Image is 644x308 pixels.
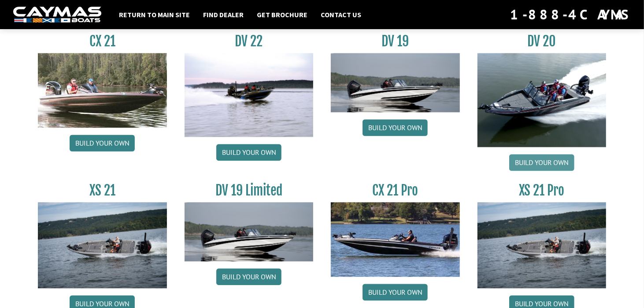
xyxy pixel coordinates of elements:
[331,182,460,199] h3: CX 21 Pro
[477,53,607,147] img: DV_20_from_website_for_caymas_connect.png
[477,182,607,199] h3: XS 21 Pro
[70,135,135,151] a: Build your own
[216,268,281,285] a: Build your own
[38,53,167,127] img: CX21_thumb.jpg
[509,154,574,171] a: Build your own
[185,202,314,261] img: dv-19-ban_from_website_for_caymas_connect.png
[185,182,314,199] h3: DV 19 Limited
[38,202,167,288] img: XS_21_thumbnail.jpg
[477,33,607,49] h3: DV 20
[185,33,314,49] h3: DV 22
[252,9,312,20] a: Get Brochure
[477,202,607,288] img: XS_21_thumbnail.jpg
[331,53,460,112] img: dv-19-ban_from_website_for_caymas_connect.png
[38,182,167,199] h3: XS 21
[13,7,101,23] img: white-logo-c9c8dbefe5ff5ceceb0f0178aa75bf4bb51f6bca0971e226c86eb53dfe498488.png
[363,119,428,136] a: Build your own
[510,5,631,24] div: 1-888-4CAYMAS
[185,53,314,137] img: DV22_original_motor_cropped_for_caymas_connect.jpg
[115,9,194,20] a: Return to main site
[38,33,167,49] h3: CX 21
[331,33,460,49] h3: DV 19
[199,9,248,20] a: Find Dealer
[331,202,460,276] img: CX-21Pro_thumbnail.jpg
[363,284,428,300] a: Build your own
[316,9,366,20] a: Contact Us
[216,144,281,161] a: Build your own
